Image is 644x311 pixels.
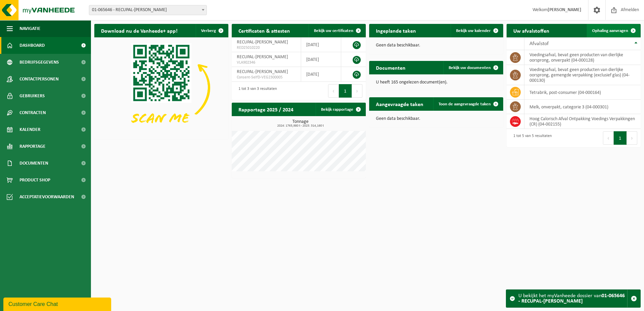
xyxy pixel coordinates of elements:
[20,88,45,104] span: Gebruikers
[237,55,288,60] span: RECUPAL-[PERSON_NAME]
[20,20,40,37] span: Navigatie
[237,45,296,50] span: RED25010220
[376,43,496,48] p: Geen data beschikbaar.
[20,54,59,71] span: Bedrijfsgegevens
[369,97,430,110] h2: Aangevraagde taken
[376,116,496,121] p: Geen data beschikbaar.
[301,52,341,67] td: [DATE]
[20,188,74,205] span: Acceptatievoorwaarden
[518,293,625,304] strong: 01-065646 - RECUPAL-[PERSON_NAME]
[627,131,637,145] button: Next
[316,103,365,116] a: Bekijk rapportage
[20,172,50,188] span: Product Shop
[232,103,300,116] h2: Rapportage 2025 / 2024
[20,138,45,155] span: Rapportage
[20,121,40,138] span: Kalender
[235,119,366,128] h3: Tonnage
[235,124,366,128] span: 2024: 1763,980 t - 2025: 314,160 t
[20,71,59,88] span: Contactpersonen
[237,60,296,65] span: VLA902346
[89,5,206,15] span: 01-065646 - RECUPAL-WEST - MOEN
[94,24,184,37] h2: Download nu de Vanheede+ app!
[352,84,362,98] button: Next
[328,84,339,98] button: Previous
[237,75,296,80] span: Consent-SelfD-VEG2300005
[201,29,216,33] span: Verberg
[529,41,549,46] span: Afvalstof
[301,67,341,82] td: [DATE]
[237,69,288,74] span: RECUPAL-[PERSON_NAME]
[237,40,288,45] span: RECUPAL-[PERSON_NAME]
[524,50,641,65] td: voedingsafval, bevat geen producten van dierlijke oorsprong, onverpakt (04-000128)
[369,61,412,74] h2: Documenten
[20,104,46,121] span: Contracten
[548,7,581,12] strong: [PERSON_NAME]
[524,85,641,100] td: tetrabrik, post-consumer (04-000164)
[507,24,556,37] h2: Uw afvalstoffen
[433,97,503,111] a: Toon de aangevraagde taken
[339,84,352,98] button: 1
[301,37,341,52] td: [DATE]
[235,83,277,98] div: 1 tot 3 van 3 resultaten
[3,296,112,311] iframe: chat widget
[439,102,491,106] span: Toon de aangevraagde taken
[524,65,641,85] td: voedingsafval, bevat geen producten van dierlijke oorsprong, gemengde verpakking (exclusief glas)...
[587,24,640,37] a: Ophaling aanvragen
[449,66,491,70] span: Bekijk uw documenten
[524,100,641,114] td: melk, onverpakt, categorie 3 (04-000301)
[369,24,423,37] h2: Ingeplande taken
[614,131,627,145] button: 1
[314,29,353,33] span: Bekijk uw certificaten
[443,61,503,74] a: Bekijk uw documenten
[232,24,297,37] h2: Certificaten & attesten
[20,37,45,54] span: Dashboard
[20,155,48,172] span: Documenten
[524,114,641,129] td: Hoog Calorisch Afval Ontpakking Voedings Verpakkingen (CR) (04-002155)
[603,131,614,145] button: Previous
[376,80,496,85] p: U heeft 165 ongelezen document(en).
[592,29,628,33] span: Ophaling aanvragen
[451,24,503,37] a: Bekijk uw kalender
[309,24,365,37] a: Bekijk uw certificaten
[94,37,228,138] img: Download de VHEPlus App
[456,29,491,33] span: Bekijk uw kalender
[510,131,552,145] div: 1 tot 5 van 5 resultaten
[196,24,228,37] button: Verberg
[518,290,627,307] div: U bekijkt het myVanheede dossier van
